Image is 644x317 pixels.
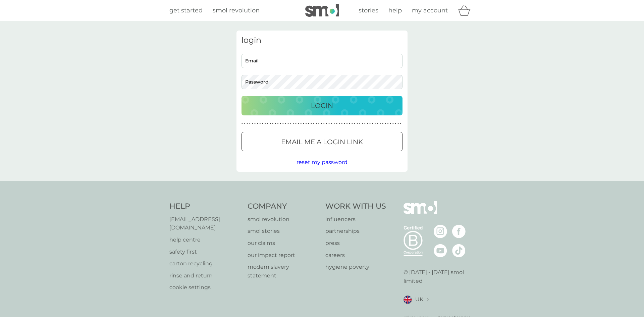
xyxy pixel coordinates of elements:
[392,122,394,125] p: ●
[313,122,315,125] p: ●
[241,36,402,45] h3: login
[169,248,241,256] a: safety first
[169,215,241,232] a: [EMAIL_ADDRESS][DOMAIN_NAME]
[262,122,263,125] p: ●
[372,122,373,125] p: ●
[305,4,339,17] img: smol
[254,122,256,125] p: ●
[334,122,335,125] p: ●
[248,263,319,280] a: modern slavery statement
[241,122,243,125] p: ●
[285,122,286,125] p: ●
[318,122,320,125] p: ●
[388,6,402,15] a: help
[341,122,342,125] p: ●
[297,159,347,165] span: reset my password
[248,215,319,224] a: smol revolution
[169,6,203,15] a: get started
[380,122,381,125] p: ●
[325,263,386,271] a: hygiene poverty
[336,122,337,125] p: ●
[241,96,402,115] button: Login
[385,122,386,125] p: ●
[458,4,475,17] div: basket
[306,122,307,125] p: ●
[404,201,437,224] img: smol
[298,122,299,125] p: ●
[390,122,391,125] p: ●
[344,122,345,125] p: ●
[213,7,260,14] span: smol revolution
[325,251,386,260] a: careers
[412,6,448,15] a: my account
[248,227,319,235] a: smol stories
[169,283,241,292] a: cookie settings
[247,122,248,125] p: ●
[267,122,268,125] p: ●
[349,122,350,125] p: ●
[359,7,378,14] span: stories
[277,122,279,125] p: ●
[248,251,319,260] a: our impact report
[375,122,376,125] p: ●
[281,137,363,147] p: Email me a login link
[452,225,466,238] img: visit the smol Facebook page
[377,122,378,125] p: ●
[248,239,319,248] a: our claims
[241,132,402,151] button: Email me a login link
[272,122,274,125] p: ●
[295,122,297,125] p: ●
[213,6,260,15] a: smol revolution
[275,122,276,125] p: ●
[169,235,241,244] a: help centre
[244,122,246,125] p: ●
[395,122,396,125] p: ●
[293,122,294,125] p: ●
[412,7,448,14] span: my account
[325,239,386,248] a: press
[387,122,389,125] p: ●
[321,122,322,125] p: ●
[316,122,317,125] p: ●
[364,122,366,125] p: ●
[400,122,401,125] p: ●
[359,122,361,125] p: ●
[434,225,447,238] img: visit the smol Instagram page
[427,298,429,302] img: select a new location
[249,122,251,125] p: ●
[357,122,358,125] p: ●
[169,271,241,280] a: rinse and return
[352,122,353,125] p: ●
[169,201,241,212] h4: Help
[382,122,383,125] p: ●
[290,122,291,125] p: ●
[270,122,271,125] p: ●
[328,122,330,125] p: ●
[326,122,327,125] p: ●
[252,122,253,125] p: ●
[367,122,368,125] p: ●
[323,122,325,125] p: ●
[404,296,412,304] img: UK flag
[331,122,332,125] p: ●
[397,122,399,125] p: ●
[415,295,423,304] span: UK
[325,227,386,235] a: partnerships
[325,215,386,224] a: influencers
[311,100,333,111] p: Login
[248,201,319,212] h4: Company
